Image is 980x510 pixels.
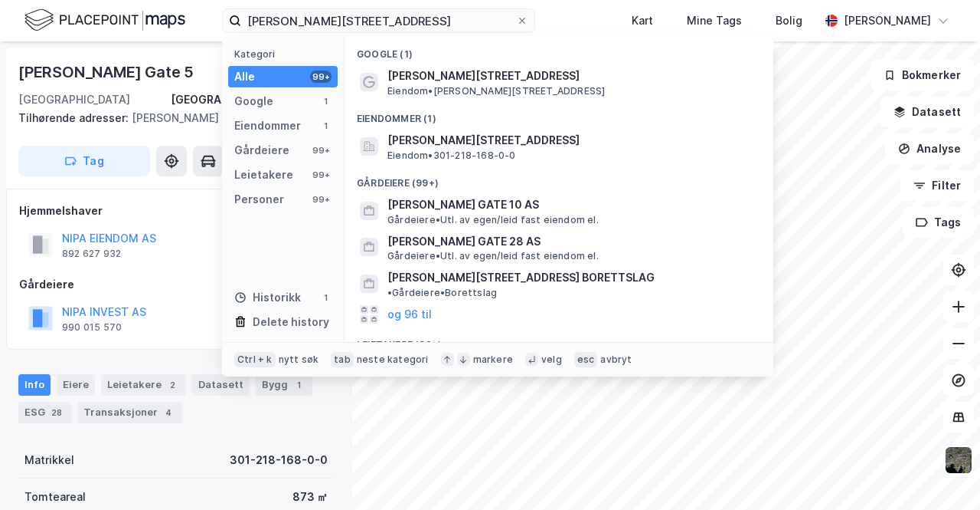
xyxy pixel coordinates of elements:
div: Historikk [234,288,301,307]
div: Matrikkel [24,451,74,469]
div: 99+ [310,144,332,156]
div: Eiere [57,374,95,396]
div: [PERSON_NAME] [844,12,931,30]
div: 99+ [310,71,332,83]
div: Tomteareal [24,488,86,506]
span: Eiendom • 301-218-168-0-0 [387,150,516,162]
div: 99+ [310,193,332,206]
span: • [387,287,392,298]
div: [PERSON_NAME] Gate 7 [18,109,322,127]
button: Tag [18,146,150,176]
div: Ctrl + k [234,352,276,367]
div: Hjemmelshaver [19,202,333,220]
span: Gårdeiere • Utl. av egen/leid fast eiendom el. [387,214,599,226]
div: velg [541,354,562,366]
div: Google [234,92,273,110]
button: Analyse [885,133,974,164]
span: Eiendom • [PERSON_NAME][STREET_ADDRESS] [387,85,605,97]
button: og 96 til [387,305,432,324]
div: 1 [291,377,306,393]
div: ESG [18,402,71,423]
div: Alle [234,67,255,86]
button: Tags [903,207,974,238]
div: 28 [48,405,65,420]
div: Personer [234,190,284,209]
div: Datasett [192,374,250,396]
span: [PERSON_NAME] GATE 28 AS [387,232,755,251]
div: Gårdeiere [234,141,289,160]
div: Kategori [234,48,338,60]
div: [GEOGRAPHIC_DATA] [18,90,130,109]
iframe: Chat Widget [903,436,980,510]
div: nytt søk [279,354,319,366]
div: Leietakere [234,166,293,184]
div: Bygg [256,374,312,396]
div: Leietakere [101,374,186,396]
div: markere [473,354,513,366]
div: [GEOGRAPHIC_DATA], 218/168 [171,90,334,109]
div: Info [18,374,51,396]
div: Eiendommer [234,117,301,135]
img: logo.f888ab2527a4732fd821a326f86c7f29.svg [24,7,185,34]
button: Datasett [880,97,974,127]
div: Eiendommer (1) [345,100,773,128]
span: Gårdeiere • Borettslag [387,287,497,299]
span: Gårdeiere • Utl. av egen/leid fast eiendom el. [387,250,599,262]
input: Søk på adresse, matrikkel, gårdeiere, leietakere eller personer [241,9,516,32]
div: 873 ㎡ [292,488,328,506]
div: 301-218-168-0-0 [230,451,328,469]
div: Transaksjoner [77,402,182,423]
div: [PERSON_NAME] Gate 5 [18,60,197,84]
div: 2 [165,377,180,393]
span: Tilhørende adresser: [18,111,132,124]
div: tab [331,352,354,367]
span: [PERSON_NAME][STREET_ADDRESS] BORETTSLAG [387,268,655,287]
div: 892 627 932 [62,248,121,260]
span: [PERSON_NAME][STREET_ADDRESS] [387,131,755,150]
div: 1 [319,95,332,107]
div: Google (1) [345,36,773,64]
div: Delete history [253,313,329,331]
div: 1 [319,120,332,132]
div: Gårdeiere [19,275,333,294]
div: 99+ [310,169,332,181]
span: [PERSON_NAME] GATE 10 AS [387,196,755,214]
div: 990 015 570 [62,321,122,334]
div: 4 [161,405,176,420]
span: [PERSON_NAME][STREET_ADDRESS] [387,67,755,85]
div: esc [574,352,598,367]
div: Bolig [776,12,802,30]
button: Filter [900,170,974,201]
button: Bokmerker [871,60,974,90]
div: Mine Tags [687,12,742,30]
div: Gårdeiere (99+) [345,165,773,192]
div: 1 [319,291,332,304]
div: avbryt [600,354,632,366]
div: Leietakere (99+) [345,327,773,354]
div: Kart [632,12,653,30]
div: neste kategori [357,354,429,366]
